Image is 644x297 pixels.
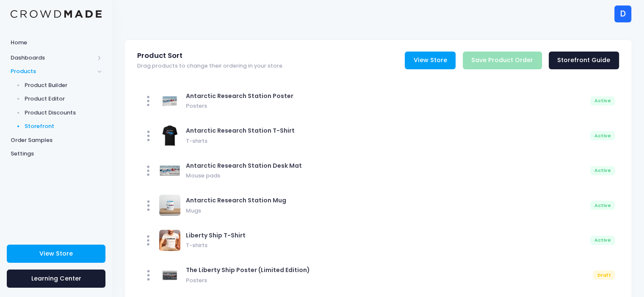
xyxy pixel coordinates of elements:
div: D [614,5,631,22]
div: Active [590,131,615,140]
span: Home [11,38,102,47]
a: View Store [7,245,105,263]
div: Active [590,201,615,210]
a: Learning Center [7,270,105,288]
span: Storefront [25,122,102,131]
span: Posters [186,275,590,284]
span: Antarctic Research Station T-Shirt [186,126,295,135]
a: View Store [405,52,456,70]
div: Draft [593,270,615,280]
span: Product Builder [25,81,102,90]
span: Antarctic Research Station Desk Mat [186,161,302,170]
span: Liberty Ship T-Shirt [186,231,246,240]
span: Learning Center [31,274,81,283]
div: Active [590,166,615,175]
a: Storefront Guide [549,52,619,70]
span: Products [11,67,94,76]
span: T-shirts [186,135,587,145]
span: Drag products to change their ordering in your store. [137,63,284,69]
span: The Liberty Ship Poster (Limited Edition) [186,266,310,274]
span: Dashboards [11,54,94,62]
span: Order Samples [11,136,102,144]
span: Product Discounts [25,109,102,117]
span: Antarctic Research Station Mug [186,196,286,204]
span: Antarctic Research Station Poster [186,92,293,100]
span: Posters [186,101,587,110]
img: Logo [11,10,102,18]
div: Active [590,236,615,245]
span: Mugs [186,205,587,215]
span: Product Sort [137,52,182,60]
div: Active [590,96,615,106]
span: Mouse pads [186,170,587,180]
span: View Store [39,249,73,258]
span: Settings [11,150,102,158]
span: T-shirts [186,240,587,250]
span: Product Editor [25,95,102,103]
